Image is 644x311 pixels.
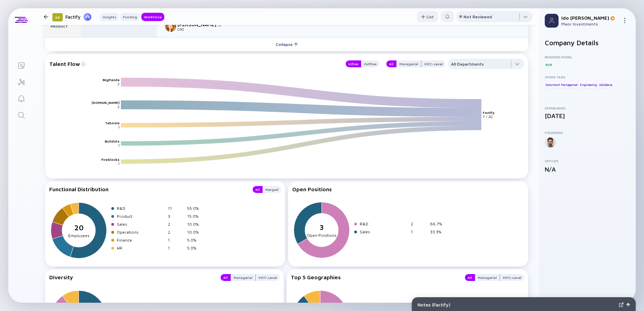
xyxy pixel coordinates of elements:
[118,125,120,129] text: 1
[483,110,495,115] text: Factify
[120,13,140,20] div: Funding
[168,237,184,243] div: 1
[117,105,120,109] text: 2
[418,302,616,308] div: Notes ( Factify )
[187,214,204,219] div: 15.0%
[49,274,214,281] div: Diversity
[430,221,447,226] div: 66.7%
[187,222,204,227] div: 10.0%
[292,186,524,192] div: Open Positions
[561,15,619,21] div: Ido [PERSON_NAME]
[545,75,630,79] div: Other Tags
[49,186,246,193] div: Functional Distribution
[545,112,630,119] div: [DATE]
[100,13,119,20] div: Insights
[475,274,500,281] div: Managerial
[545,61,552,68] div: B2B
[65,12,92,21] div: Factify
[117,82,120,86] text: 2
[465,274,475,281] button: All
[307,233,337,238] tspan: Open Positions
[8,90,34,106] a: Reminders
[463,14,492,19] div: Not Reviewed
[421,60,446,67] button: VP/C-Level
[117,214,165,219] div: Product
[253,186,263,193] div: All
[118,143,120,147] text: 1
[545,159,630,163] div: Offices
[141,13,164,20] div: Workforce
[117,245,165,251] div: HR
[256,274,280,281] button: VP/C-Level
[8,73,34,90] a: Investor Map
[386,60,396,67] button: All
[500,274,524,281] button: VP/C-Level
[141,13,164,21] button: Workforce
[545,55,630,59] div: Business Model
[100,13,119,21] button: Insights
[319,223,324,232] tspan: 3
[626,303,630,307] img: Open Notes
[545,106,630,110] div: Established
[187,230,204,235] div: 10.0%
[545,81,578,88] div: Document Managemet
[545,39,630,47] h2: Company Details
[231,274,256,281] button: Managerial
[622,18,627,23] img: Menu
[221,274,231,281] button: All
[105,121,120,125] text: Taboola
[117,222,165,227] div: Sales
[92,100,120,105] text: [DOMAIN_NAME]
[545,14,559,28] img: Profile Picture
[177,27,223,31] div: CPO
[475,274,500,281] button: Managerial
[101,157,120,162] text: Fireblocks
[120,13,140,21] button: Funding
[49,59,339,69] div: Talent Flow
[545,166,630,173] div: N/A
[118,162,120,166] text: 1
[272,39,302,50] div: Collapse
[45,37,528,51] button: Collapse
[45,15,81,37] div: Product
[8,57,34,73] a: Lists
[187,206,204,211] div: 55.0%
[231,274,255,281] div: Managerial
[411,229,427,234] div: 1
[396,60,421,67] button: Managerial
[103,78,120,82] text: BigPanda
[168,214,184,219] div: 3
[360,229,408,234] div: Sales
[74,224,84,232] tspan: 20
[187,237,204,243] div: 5.0%
[411,221,427,226] div: 2
[346,60,361,67] button: Inflow
[165,21,176,32] img: Orit Balicer Tsur picture
[117,237,165,243] div: Finance
[105,139,120,143] text: Buildots
[263,186,281,193] button: Merged
[417,11,438,22] button: List
[361,60,379,67] button: Outflow
[52,13,63,21] div: 69
[168,230,184,235] div: 2
[360,221,408,226] div: R&D
[291,274,458,281] div: Top 5 Geographies
[68,233,90,238] tspan: Employees
[545,130,630,135] div: Founders
[117,206,165,211] div: R&D
[168,245,184,251] div: 1
[8,106,34,123] a: Search
[168,222,184,227] div: 2
[187,245,204,251] div: 5.0%
[483,115,493,119] text: 7 / 20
